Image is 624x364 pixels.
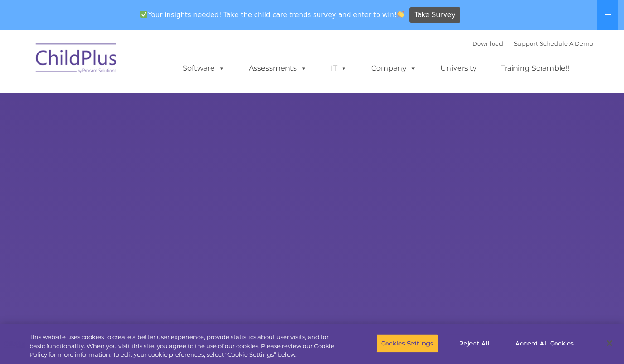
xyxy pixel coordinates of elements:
button: Cookies Settings [376,334,438,353]
button: Accept All Cookies [510,334,579,353]
img: ✅ [140,11,147,18]
span: Take Survey [415,7,455,23]
a: Assessments [240,59,316,77]
font: | [472,40,593,47]
a: Software [174,59,234,77]
button: Reject All [446,334,503,353]
a: Schedule A Demo [540,40,593,47]
div: This website uses cookies to create a better user experience, provide statistics about user visit... [29,333,343,359]
button: Close [600,333,619,353]
a: IT [322,59,356,77]
img: ChildPlus by Procare Solutions [31,37,122,82]
a: Training Scramble!! [492,59,578,77]
a: Company [362,59,426,77]
a: University [431,59,486,77]
a: Support [514,40,538,47]
img: 👏 [397,11,404,18]
span: Your insights needed! Take the child care trends survey and enter to win! [137,6,408,24]
a: Download [472,40,503,47]
a: Take Survey [409,7,460,23]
